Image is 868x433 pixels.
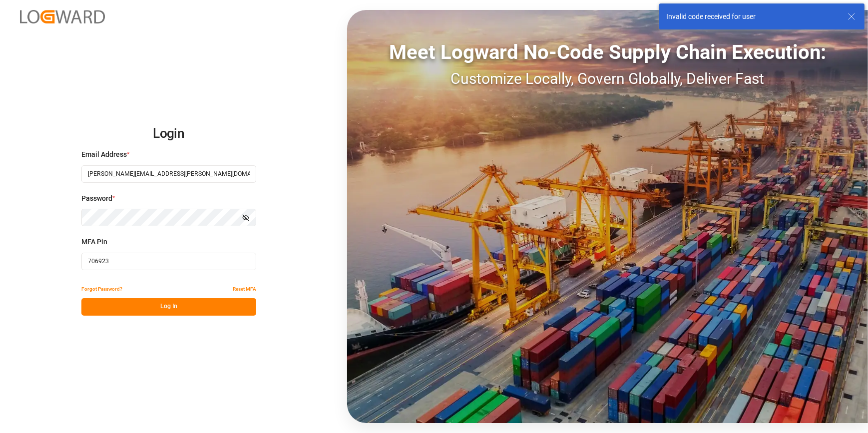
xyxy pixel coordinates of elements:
div: Customize Locally, Govern Globally, Deliver Fast [347,67,868,90]
input: Enter your email [81,165,256,183]
h2: Login [81,118,256,150]
span: Password [81,193,112,204]
button: Forgot Password? [81,281,122,298]
span: MFA Pin [81,237,107,247]
span: Email Address [81,149,127,160]
img: Logward_new_orange.png [20,10,105,23]
button: Reset MFA [233,281,256,298]
div: Meet Logward No-Code Supply Chain Execution: [347,37,868,67]
div: Invalid code received for user [666,11,838,22]
button: Log In [81,298,256,316]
